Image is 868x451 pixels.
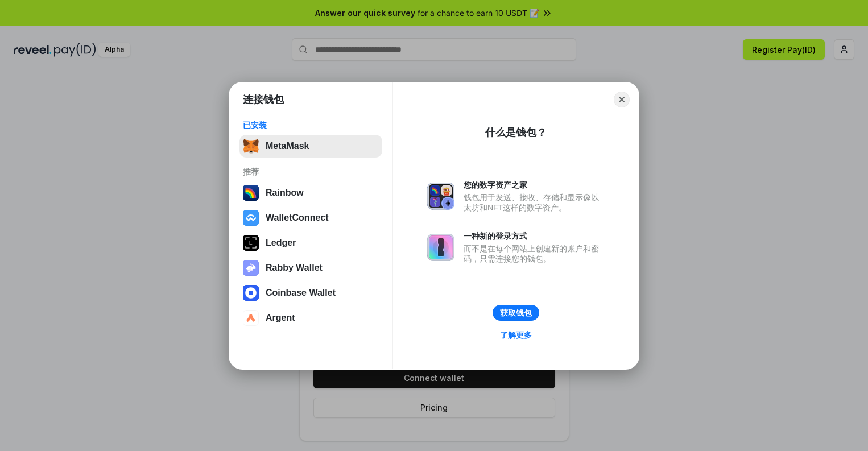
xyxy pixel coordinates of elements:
div: 获取钱包 [500,308,532,318]
img: svg+xml,%3Csvg%20xmlns%3D%22http%3A%2F%2Fwww.w3.org%2F2000%2Fsvg%22%20fill%3D%22none%22%20viewBox... [427,183,454,210]
img: svg+xml,%3Csvg%20xmlns%3D%22http%3A%2F%2Fwww.w3.org%2F2000%2Fsvg%22%20fill%3D%22none%22%20viewBox... [243,260,259,276]
button: 获取钱包 [493,305,539,321]
h1: 连接钱包 [243,93,284,106]
div: 一种新的登录方式 [464,231,605,241]
div: Rabby Wallet [266,263,323,273]
button: Argent [239,307,382,329]
button: Ledger [239,231,382,254]
div: Coinbase Wallet [266,288,336,298]
button: Rabby Wallet [239,256,382,279]
div: 什么是钱包？ [485,126,547,139]
button: MetaMask [239,135,382,158]
button: WalletConnect [239,206,382,229]
div: Ledger [266,238,296,248]
button: Close [614,92,630,107]
img: svg+xml,%3Csvg%20width%3D%2228%22%20height%3D%2228%22%20viewBox%3D%220%200%2028%2028%22%20fill%3D... [243,210,259,226]
div: 已安装 [243,120,379,130]
img: svg+xml,%3Csvg%20width%3D%2228%22%20height%3D%2228%22%20viewBox%3D%220%200%2028%2028%22%20fill%3D... [243,285,259,301]
a: 了解更多 [493,328,539,342]
div: MetaMask [266,141,309,151]
button: Coinbase Wallet [239,282,382,304]
div: 钱包用于发送、接收、存储和显示像以太坊和NFT这样的数字资产。 [464,192,605,213]
img: svg+xml,%3Csvg%20width%3D%22120%22%20height%3D%22120%22%20viewBox%3D%220%200%20120%20120%22%20fil... [243,185,259,201]
div: WalletConnect [266,213,329,223]
img: svg+xml,%3Csvg%20width%3D%2228%22%20height%3D%2228%22%20viewBox%3D%220%200%2028%2028%22%20fill%3D... [243,310,259,326]
div: 您的数字资产之家 [464,180,605,190]
img: svg+xml,%3Csvg%20xmlns%3D%22http%3A%2F%2Fwww.w3.org%2F2000%2Fsvg%22%20fill%3D%22none%22%20viewBox... [427,234,454,261]
img: svg+xml,%3Csvg%20xmlns%3D%22http%3A%2F%2Fwww.w3.org%2F2000%2Fsvg%22%20width%3D%2228%22%20height%3... [243,235,259,251]
div: 了解更多 [500,330,532,340]
button: Rainbow [239,181,382,204]
img: svg+xml,%3Csvg%20fill%3D%22none%22%20height%3D%2233%22%20viewBox%3D%220%200%2035%2033%22%20width%... [243,138,259,154]
div: 推荐 [243,167,379,177]
div: 而不是在每个网站上创建新的账户和密码，只需连接您的钱包。 [464,243,605,264]
div: Argent [266,313,295,323]
div: Rainbow [266,188,304,198]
